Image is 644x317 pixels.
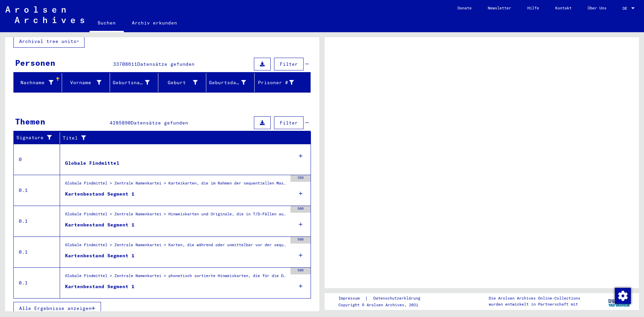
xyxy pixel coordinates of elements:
[274,116,304,129] button: Filter
[15,115,45,127] div: Themen
[65,211,287,220] div: Globale Findmittel > Zentrale Namenkartei > Hinweiskarten und Originale, die in T/D-Fällen aufgef...
[63,135,298,142] div: Titel
[338,295,428,302] div: |
[110,120,131,126] span: 4285890
[280,120,298,126] span: Filter
[65,221,135,228] div: Kartenbestand Segment 1
[65,242,287,251] div: Globale Findmittel > Zentrale Namenkartei > Karten, die während oder unmittelbar vor der sequenti...
[131,120,188,126] span: Datensätze gefunden
[623,6,630,11] span: DE
[65,191,135,198] div: Kartenbestand Segment 1
[607,293,632,310] img: yv_logo.png
[113,77,158,88] div: Geburtsname
[14,144,60,175] td: 0
[14,206,60,236] td: 0.1
[338,295,365,302] a: Impressum
[5,6,84,23] img: Arolsen_neg.svg
[161,79,198,86] div: Geburt‏
[65,160,119,167] div: Globale Findmittel
[280,61,298,67] span: Filter
[206,73,255,92] mat-header-cell: Geburtsdatum
[113,61,137,67] span: 33708611
[14,175,60,206] td: 0.1
[16,79,53,86] div: Nachname
[161,77,206,88] div: Geburt‏
[16,77,62,88] div: Nachname
[209,79,246,86] div: Geburtsdatum
[62,73,110,92] mat-header-cell: Vorname
[158,73,207,92] mat-header-cell: Geburt‏
[290,268,311,274] div: 500
[65,273,287,282] div: Globale Findmittel > Zentrale Namenkartei > phonetisch sortierte Hinweiskarten, die für die Digit...
[65,283,135,290] div: Kartenbestand Segment 1
[65,77,110,88] div: Vorname
[290,175,311,182] div: 350
[338,302,428,308] p: Copyright © Arolsen Archives, 2021
[368,295,428,302] a: Datenschutzerklärung
[124,15,185,31] a: Archiv erkunden
[110,73,158,92] mat-header-cell: Geburtsname
[137,61,195,67] span: Datensätze gefunden
[13,302,101,315] button: Alle Ergebnisse anzeigen
[290,237,311,244] div: 500
[489,301,580,307] p: wurden entwickelt in Partnerschaft mit
[274,58,304,70] button: Filter
[113,79,150,86] div: Geburtsname
[16,134,55,141] div: Signature
[16,133,61,143] div: Signature
[14,236,60,267] td: 0.1
[65,180,287,190] div: Globale Findmittel > Zentrale Namenkartei > Karteikarten, die im Rahmen der sequentiellen Massend...
[257,79,294,86] div: Prisoner #
[14,267,60,298] td: 0.1
[615,288,631,304] img: Zustimmung ändern
[257,77,303,88] div: Prisoner #
[65,79,102,86] div: Vorname
[65,252,135,259] div: Kartenbestand Segment 1
[90,15,124,32] a: Suchen
[63,133,304,143] div: Titel
[14,73,62,92] mat-header-cell: Nachname
[13,35,85,48] button: Archival tree units
[290,206,311,213] div: 500
[19,305,92,311] span: Alle Ergebnisse anzeigen
[255,73,311,92] mat-header-cell: Prisoner #
[489,295,580,301] p: Die Arolsen Archives Online-Collections
[15,57,55,69] div: Personen
[209,77,254,88] div: Geburtsdatum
